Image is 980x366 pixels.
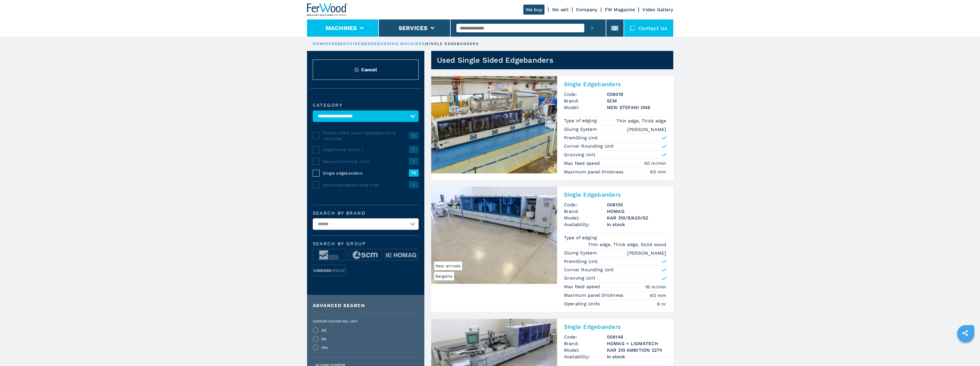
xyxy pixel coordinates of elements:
[426,41,479,46] p: single edgebanders
[399,25,428,31] button: Services
[607,208,666,215] h3: HOMAG
[564,104,607,111] span: Model:
[564,340,607,347] span: Brand:
[564,267,614,273] p: Corner Rounding Unit
[313,103,419,108] label: Category
[607,104,666,111] h3: NEW STEFANI ONE
[313,249,346,261] img: image
[431,76,673,180] a: Single Edgebanders SCM NEW STEFANI ONESingle EdgebandersCode:008019Brand:SCMModel:NEW STEFANI ONE...
[627,250,666,256] em: [PERSON_NAME]
[564,250,599,256] p: Gluing System
[564,81,666,88] h2: Single Edgebanders
[624,19,673,37] div: Contact us
[564,135,598,141] p: Premilling Unit
[650,292,666,299] em: 60 mm
[326,25,357,31] button: Machines
[365,41,425,46] a: edgebanding machines
[323,170,409,176] span: Single edgebanders
[564,191,666,198] h2: Single Edgebanders
[409,132,419,139] span: 12
[605,7,635,12] a: FW Magazine
[607,340,666,347] h3: HOMAG + LIGMATECH
[645,284,666,290] em: 18 m/min
[313,211,419,215] label: Search by brand
[564,160,601,167] p: Max feed speed
[339,41,364,46] a: machines
[349,249,382,261] img: image
[323,147,409,153] span: Edgebander batch 1
[657,301,666,307] em: 9 nr
[431,76,557,173] img: Single Edgebanders SCM NEW STEFANI ONE
[576,7,597,12] a: Company
[564,215,607,221] span: Model:
[956,340,976,362] iframe: Chat
[630,25,635,31] img: Contact us
[564,258,598,265] p: Premilling Unit
[523,5,545,15] a: We buy
[564,292,625,298] p: Maximum panel thickness
[431,187,557,284] img: Single Edgebanders HOMAG KAR 310/9/A20/S2
[607,91,666,98] h3: 008019
[338,41,339,46] span: |
[313,41,338,46] a: HOMEPAGE
[321,345,328,349] div: Yes
[564,275,595,281] p: Grooving Unit
[364,41,365,46] span: |
[307,3,348,16] img: Ferwood
[409,181,419,188] span: 9
[409,158,419,165] span: 2
[409,146,419,153] span: 8
[616,118,666,124] em: Thin edge, Thick edge
[313,303,419,308] div: Advanced search
[564,126,599,132] p: Gluing System
[313,242,419,246] span: Search by group
[354,68,359,72] img: Reset
[958,326,972,340] a: sharethis
[564,143,614,149] p: Corner Rounding Unit
[607,98,666,104] h3: SCM
[323,159,409,164] span: Manual trimming units
[425,41,426,46] span: |
[650,169,666,175] em: 60 mm
[313,320,415,323] label: Corner Rounding Unit
[321,337,327,341] div: No
[564,169,625,175] p: Maximum panel thickness
[321,328,326,332] div: All
[642,7,673,12] a: Video Gallery
[564,118,599,124] p: Type of edging
[644,160,666,167] em: 40 m/min
[564,301,601,307] p: Operating Units
[607,347,666,353] h3: KAR 210 AMBITION 2274
[361,66,377,73] span: Cancel
[564,235,599,241] p: Type of edging
[431,187,673,312] a: Single Edgebanders HOMAG KAR 310/9/A20/S2BargainsNew arrivalsSingle EdgebandersCode:008105Brand:H...
[434,262,462,270] span: New arrivals
[564,353,607,360] span: Availability:
[323,182,409,188] span: Squaring/edgebanding lines
[564,334,607,340] span: Code:
[607,334,666,340] h3: 008148
[313,265,346,276] img: image
[607,353,666,360] span: in stock
[313,60,419,80] button: ResetCancel
[437,56,553,65] h1: Used Single Sided Edgebanders
[564,284,601,290] p: Max feed speed
[564,208,607,215] span: Brand:
[564,152,595,158] p: Grooving Unit
[607,221,666,228] span: in stock
[627,126,666,133] em: [PERSON_NAME]
[607,215,666,221] h3: KAR 310/9/A20/S2
[409,169,419,176] span: 72
[564,91,607,98] span: Code:
[323,130,409,141] span: Double sided squaring/edgebanding machines
[607,201,666,208] h3: 008105
[564,98,607,104] span: Brand:
[588,241,666,248] em: Thin edge, Thick edge, Solid wood
[584,19,600,37] button: submit-button
[564,347,607,353] span: Model:
[552,7,569,12] a: We sell
[564,201,607,208] span: Code:
[564,221,607,228] span: Availability:
[385,249,418,261] img: image
[434,272,454,280] span: Bargains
